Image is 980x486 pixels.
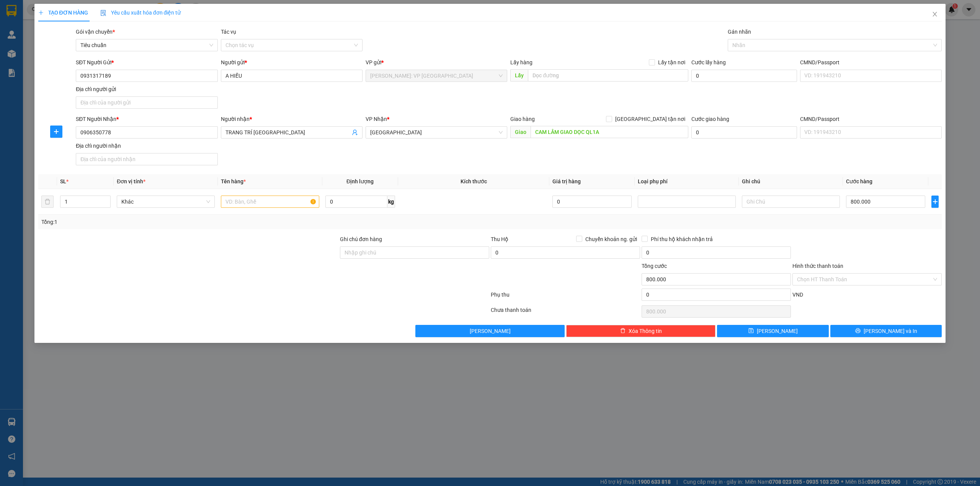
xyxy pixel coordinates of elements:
input: VD: Bàn, Ghế [221,196,319,208]
span: Tổng cước [642,263,667,269]
img: icon [100,10,106,16]
span: Thu Hộ [491,236,508,242]
div: CMND/Passport [800,115,942,123]
span: [PERSON_NAME] [757,327,798,335]
button: printer[PERSON_NAME] và In [830,325,942,337]
div: Người nhận [221,115,363,123]
th: Ghi chú [739,174,843,189]
span: [PERSON_NAME] và In [864,327,917,335]
button: Close [924,4,946,25]
div: Chưa thanh toán [490,306,641,319]
div: Địa chỉ người nhận [76,142,217,150]
span: VND [792,292,803,298]
label: Ghi chú đơn hàng [340,236,382,242]
span: Yêu cầu xuất hóa đơn điện tử [100,10,181,16]
th: Loại phụ phí [635,174,739,189]
span: user-add [352,129,358,135]
div: Tổng: 1 [41,218,378,226]
span: Tên hàng [221,178,246,184]
input: 0 [552,196,632,208]
span: delete [620,328,626,334]
span: Xóa Thông tin [629,327,662,335]
span: Kích thước [461,178,487,184]
span: save [748,328,754,334]
span: TẠO ĐƠN HÀNG [38,10,88,16]
label: Tác vụ [221,29,236,35]
div: Người gửi [221,58,363,67]
span: Lấy hàng [510,59,532,65]
div: SĐT Người Gửi [76,58,217,67]
input: Địa chỉ của người nhận [76,153,217,165]
span: Chuyển khoản ng. gửi [582,235,640,243]
span: Định lượng [346,178,374,184]
span: printer [855,328,861,334]
input: Dọc đường [528,69,688,82]
span: Cước hàng [846,178,872,184]
span: [PERSON_NAME] [470,327,511,335]
span: close [932,11,938,17]
input: Ghi chú đơn hàng [340,246,489,259]
button: plus [50,126,62,138]
span: Lấy [510,69,528,82]
span: VP Nhận [366,116,387,122]
button: plus [931,196,939,208]
div: VP gửi [366,58,507,67]
button: [PERSON_NAME] [415,325,565,337]
span: Hồ Chí Minh: VP Quận Tân Phú [370,70,503,82]
span: Đơn vị tính [117,178,145,184]
label: Cước lấy hàng [691,59,726,65]
span: Phí thu hộ khách nhận trả [648,235,716,243]
label: Hình thức thanh toán [792,263,843,269]
label: Gán nhãn [728,29,751,35]
input: Cước giao hàng [691,126,797,139]
span: Khánh Hòa [370,127,503,138]
span: Giao [510,126,531,138]
span: plus [38,10,44,15]
div: Phụ thu [490,290,641,304]
span: Giao hàng [510,116,535,122]
input: Dọc đường [531,126,688,138]
input: Ghi Chú [742,196,840,208]
span: Giá trị hàng [552,178,581,184]
div: Địa chỉ người gửi [76,85,217,93]
span: plus [932,199,938,205]
span: Tiêu chuẩn [80,39,213,51]
span: Khác [121,196,210,207]
button: save[PERSON_NAME] [717,325,829,337]
button: deleteXóa Thông tin [566,325,715,337]
input: Địa chỉ của người gửi [76,96,217,109]
span: kg [387,196,395,208]
span: Gói vận chuyển [76,29,115,35]
div: CMND/Passport [800,58,942,67]
span: SL [60,178,66,184]
span: [GEOGRAPHIC_DATA] tận nơi [612,115,688,123]
button: delete [41,196,54,208]
span: plus [51,129,62,135]
label: Cước giao hàng [691,116,729,122]
span: Lấy tận nơi [655,58,688,67]
input: Cước lấy hàng [691,70,797,82]
div: SĐT Người Nhận [76,115,217,123]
